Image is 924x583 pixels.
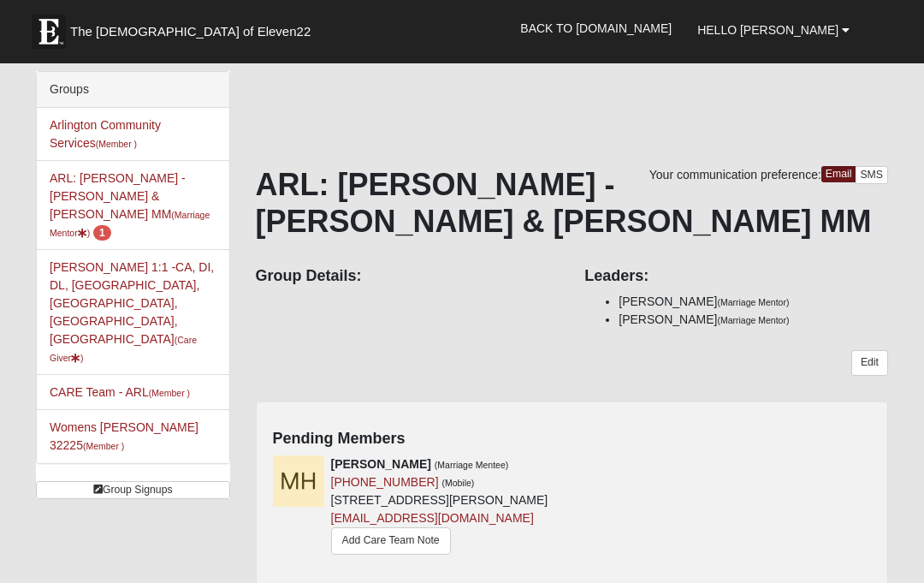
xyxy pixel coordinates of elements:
h4: Leaders: [584,267,888,286]
small: (Marriage Mentor) [717,297,789,307]
span: The [DEMOGRAPHIC_DATA] of Eleven22 [70,23,311,40]
div: Groups [37,72,229,108]
span: Your communication preference: [649,168,821,181]
a: ARL: [PERSON_NAME] - [PERSON_NAME] & [PERSON_NAME] MM(Marriage Mentor) 1 [50,171,210,239]
a: [PHONE_NUMBER] [331,475,439,489]
h1: ARL: [PERSON_NAME] - [PERSON_NAME] & [PERSON_NAME] MM [256,166,889,240]
a: Email [821,166,856,182]
a: Add Care Team Note [331,527,451,554]
a: Hello [PERSON_NAME] [684,9,862,51]
a: Edit [851,350,888,375]
a: Group Signups [36,481,230,499]
img: Eleven22 logo [32,15,66,49]
h4: Pending Members [273,430,872,449]
span: number of pending members [93,225,111,241]
small: (Member ) [83,441,124,451]
small: (Marriage Mentor) [717,315,789,325]
small: (Marriage Mentee) [435,460,508,470]
a: [PERSON_NAME] 1:1 -CA, DI, DL, [GEOGRAPHIC_DATA], [GEOGRAPHIC_DATA], [GEOGRAPHIC_DATA], [GEOGRAPH... [50,260,214,364]
a: The [DEMOGRAPHIC_DATA] of Eleven22 [23,6,365,49]
strong: [PERSON_NAME] [331,457,431,471]
a: [EMAIL_ADDRESS][DOMAIN_NAME] [331,511,534,525]
a: Womens [PERSON_NAME] 32225(Member ) [50,420,198,452]
h4: Group Details: [256,267,560,286]
a: SMS [855,166,888,184]
div: [STREET_ADDRESS][PERSON_NAME] [331,455,548,558]
li: [PERSON_NAME] [619,311,888,329]
small: (Mobile) [441,478,474,488]
a: Back to [DOMAIN_NAME] [507,7,684,50]
small: (Member ) [96,139,137,149]
a: CARE Team - ARL(Member ) [50,385,190,399]
span: Hello [PERSON_NAME] [697,23,838,37]
a: Arlington Community Services(Member ) [50,118,161,150]
small: (Member ) [149,388,190,398]
li: [PERSON_NAME] [619,293,888,311]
